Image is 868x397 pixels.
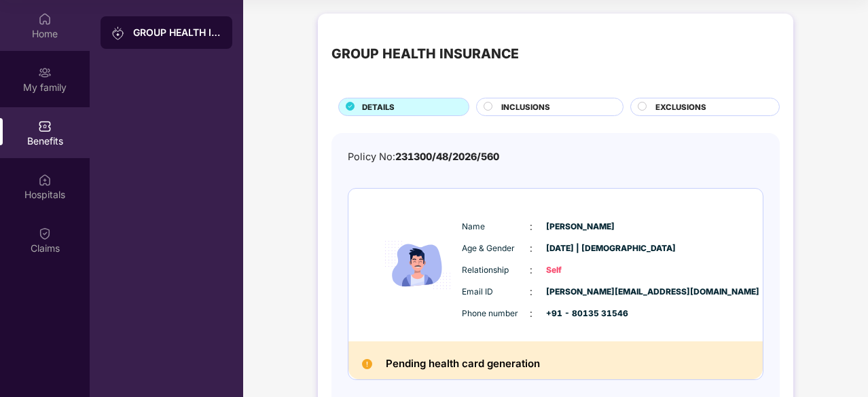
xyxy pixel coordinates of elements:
img: Pending [362,359,372,369]
span: : [530,306,532,321]
span: : [530,219,532,234]
span: Self [546,264,614,277]
span: : [530,241,532,256]
img: svg+xml;base64,PHN2ZyBpZD0iSG9tZSIgeG1sbnM9Imh0dHA6Ly93d3cudzMub3JnLzIwMDAvc3ZnIiB3aWR0aD0iMjAiIG... [38,12,52,26]
span: Name [462,221,530,233]
span: +91 - 80135 31546 [546,307,614,320]
span: [PERSON_NAME] [546,221,614,233]
img: svg+xml;base64,PHN2ZyBpZD0iQmVuZWZpdHMiIHhtbG5zPSJodHRwOi8vd3d3LnczLm9yZy8yMDAwL3N2ZyIgd2lkdGg9Ij... [38,119,52,133]
span: Relationship [462,264,530,277]
h2: Pending health card generation [386,355,540,373]
span: : [530,263,532,278]
span: EXCLUSIONS [655,101,706,113]
div: GROUP HEALTH INSURANCE [331,43,519,64]
img: svg+xml;base64,PHN2ZyBpZD0iQ2xhaW0iIHhtbG5zPSJodHRwOi8vd3d3LnczLm9yZy8yMDAwL3N2ZyIgd2lkdGg9IjIwIi... [38,227,52,240]
span: Age & Gender [462,242,530,255]
div: Policy No: [348,149,499,165]
img: svg+xml;base64,PHN2ZyBpZD0iSG9zcGl0YWxzIiB4bWxucz0iaHR0cDovL3d3dy53My5vcmcvMjAwMC9zdmciIHdpZHRoPS... [38,173,52,187]
span: 231300/48/2026/560 [395,151,499,162]
img: svg+xml;base64,PHN2ZyB3aWR0aD0iMjAiIGhlaWdodD0iMjAiIHZpZXdCb3g9IjAgMCAyMCAyMCIgZmlsbD0ibm9uZSIgeG... [38,66,52,79]
img: icon [377,209,458,321]
span: Email ID [462,286,530,299]
span: INCLUSIONS [501,101,550,113]
span: Phone number [462,307,530,320]
span: DETAILS [362,101,395,113]
span: : [530,284,532,299]
span: [DATE] | [DEMOGRAPHIC_DATA] [546,242,614,255]
span: [PERSON_NAME][EMAIL_ADDRESS][DOMAIN_NAME] [546,286,614,299]
img: svg+xml;base64,PHN2ZyB3aWR0aD0iMjAiIGhlaWdodD0iMjAiIHZpZXdCb3g9IjAgMCAyMCAyMCIgZmlsbD0ibm9uZSIgeG... [111,26,125,40]
div: GROUP HEALTH INSURANCE [133,26,221,39]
